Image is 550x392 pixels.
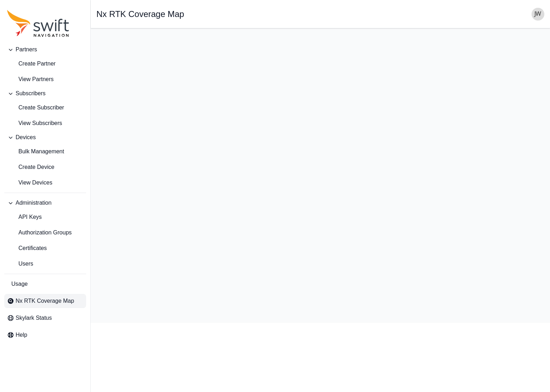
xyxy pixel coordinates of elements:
a: API Keys [4,210,86,224]
span: Administration [16,199,51,207]
button: Partners [4,42,86,57]
a: Skylark Status [4,311,86,325]
button: Devices [4,130,86,144]
span: Certificates [7,244,47,252]
span: Subscribers [16,89,45,98]
span: Create Device [7,163,54,171]
a: Create Device [4,160,86,174]
img: user photo [532,8,544,21]
a: Help [4,328,86,342]
button: Administration [4,196,86,210]
a: Certificates [4,241,86,255]
a: Nx RTK Coverage Map [4,294,86,308]
span: Usage [11,280,28,288]
a: Usage [4,277,86,291]
span: Bulk Management [7,147,64,156]
span: Nx RTK Coverage Map [16,297,74,305]
a: View Subscribers [4,116,86,130]
span: View Devices [7,178,52,187]
span: Skylark Status [16,314,52,322]
span: Create Subscriber [7,103,64,112]
a: create-partner [4,57,86,71]
iframe: RTK Map [96,34,544,317]
a: View Devices [4,176,86,190]
span: Help [16,331,27,339]
a: Bulk Management [4,144,86,159]
span: Devices [16,133,36,142]
a: Create Subscriber [4,101,86,115]
span: Partners [16,45,37,54]
a: Authorization Groups [4,226,86,240]
span: Users [7,260,33,268]
a: Users [4,257,86,271]
span: Authorization Groups [7,228,72,237]
span: API Keys [7,213,42,221]
h1: Nx RTK Coverage Map [96,10,184,18]
span: View Partners [7,75,54,84]
a: View Partners [4,72,86,86]
span: View Subscribers [7,119,62,127]
button: Subscribers [4,86,86,101]
span: Create Partner [7,59,56,68]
